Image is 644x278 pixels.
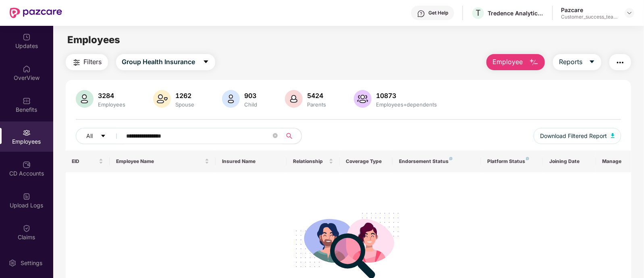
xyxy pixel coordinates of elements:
[97,92,127,100] div: 3284
[287,150,340,172] th: Relationship
[222,90,240,108] img: svg+xml;base64,PHN2ZyB4bWxucz0iaHR0cDovL3d3dy53My5vcmcvMjAwMC9zdmciIHhtbG5zOnhsaW5rPSJodHRwOi8vd3...
[76,90,93,108] img: svg+xml;base64,PHN2ZyB4bWxucz0iaHR0cDovL3d3dy53My5vcmcvMjAwMC9zdmciIHhtbG5zOnhsaW5rPSJodHRwOi8vd3...
[203,59,209,66] span: caret-down
[561,6,617,14] div: Pazcare
[100,133,106,140] span: caret-down
[543,150,596,172] th: Joining Date
[306,101,328,108] div: Parents
[529,58,539,67] img: svg+xml;base64,PHN2ZyB4bWxucz0iaHR0cDovL3d3dy53My5vcmcvMjAwMC9zdmciIHhtbG5zOnhsaW5rPSJodHRwOi8vd3...
[72,158,98,165] span: EID
[87,132,93,140] span: All
[340,150,393,172] th: Coverage Type
[492,57,523,67] span: Employee
[282,128,302,144] button: search
[589,59,595,66] span: caret-down
[243,101,259,108] div: Child
[10,8,62,18] img: New Pazcare Logo
[122,57,195,67] span: Group Health Insurance
[72,58,81,67] img: svg+xml;base64,PHN2ZyB4bWxucz0iaHR0cDovL3d3dy53My5vcmcvMjAwMC9zdmciIHdpZHRoPSIyNCIgaGVpZ2h0PSIyNC...
[66,150,110,172] th: EID
[110,150,216,172] th: Employee Name
[354,90,372,108] img: svg+xml;base64,PHN2ZyB4bWxucz0iaHR0cDovL3d3dy53My5vcmcvMjAwMC9zdmciIHhtbG5zOnhsaW5rPSJodHRwOi8vd3...
[273,132,278,140] span: close-circle
[476,8,481,18] span: T
[23,97,31,105] img: svg+xml;base64,PHN2ZyBpZD0iQmVuZWZpdHMiIHhtbG5zPSJodHRwOi8vd3d3LnczLm9yZy8yMDAwL3N2ZyIgd2lkdGg9Ij...
[615,58,625,67] img: svg+xml;base64,PHN2ZyB4bWxucz0iaHR0cDovL3d3dy53My5vcmcvMjAwMC9zdmciIHdpZHRoPSIyNCIgaGVpZ2h0PSIyNC...
[449,157,453,160] img: svg+xml;base64,PHN2ZyB4bWxucz0iaHR0cDovL3d3dy53My5vcmcvMjAwMC9zdmciIHdpZHRoPSI4IiBoZWlnaHQ9IjgiIH...
[375,92,439,100] div: 10873
[216,150,286,172] th: Insured Name
[273,133,278,138] span: close-circle
[84,57,102,67] span: Filters
[417,10,425,18] img: svg+xml;base64,PHN2ZyBpZD0iSGVscC0zMngzMiIgeG1sbnM9Imh0dHA6Ly93d3cudzMub3JnLzIwMDAvc3ZnIiB3aWR0aD...
[626,10,633,16] img: svg+xml;base64,PHN2ZyBpZD0iRHJvcGRvd24tMzJ4MzIiIHhtbG5zPSJodHRwOi8vd3d3LnczLm9yZy8yMDAwL3N2ZyIgd2...
[174,101,196,108] div: Spouse
[116,158,203,165] span: Employee Name
[23,161,31,169] img: svg+xml;base64,PHN2ZyBpZD0iQ0RfQWNjb3VudHMiIGRhdGEtbmFtZT0iQ0QgQWNjb3VudHMiIHhtbG5zPSJodHRwOi8vd3...
[23,65,31,73] img: svg+xml;base64,PHN2ZyBpZD0iSG9tZSIgeG1sbnM9Imh0dHA6Ly93d3cudzMub3JnLzIwMDAvc3ZnIiB3aWR0aD0iMjAiIG...
[23,224,31,232] img: svg+xml;base64,PHN2ZyBpZD0iQ2xhaW0iIHhtbG5zPSJodHRwOi8vd3d3LnczLm9yZy8yMDAwL3N2ZyIgd2lkdGg9IjIwIi...
[23,33,31,41] img: svg+xml;base64,PHN2ZyBpZD0iVXBkYXRlZCIgeG1sbnM9Imh0dHA6Ly93d3cudzMub3JnLzIwMDAvc3ZnIiB3aWR0aD0iMj...
[66,54,108,70] button: Filters
[553,54,601,70] button: Reportscaret-down
[534,128,621,144] button: Download Filtered Report
[561,14,617,20] div: Customer_success_team_lead
[306,92,328,100] div: 5424
[293,158,327,165] span: Relationship
[559,57,582,67] span: Reports
[540,132,607,140] span: Download Filtered Report
[488,9,544,17] div: Tredence Analytics Solutions Private Limited
[486,54,545,70] button: Employee
[285,90,303,108] img: svg+xml;base64,PHN2ZyB4bWxucz0iaHR0cDovL3d3dy53My5vcmcvMjAwMC9zdmciIHhtbG5zOnhsaW5rPSJodHRwOi8vd3...
[526,157,529,160] img: svg+xml;base64,PHN2ZyB4bWxucz0iaHR0cDovL3d3dy53My5vcmcvMjAwMC9zdmciIHdpZHRoPSI4IiBoZWlnaHQ9IjgiIH...
[399,158,474,165] div: Endorsement Status
[76,128,125,144] button: Allcaret-down
[174,92,196,100] div: 1262
[596,150,632,172] th: Manage
[116,54,215,70] button: Group Health Insurancecaret-down
[23,129,31,137] img: svg+xml;base64,PHN2ZyBpZD0iRW1wbG95ZWVzIiB4bWxucz0iaHR0cDovL3d3dy53My5vcmcvMjAwMC9zdmciIHdpZHRoPS...
[67,34,120,46] span: Employees
[428,10,448,16] div: Get Help
[18,259,45,267] div: Settings
[23,192,31,201] img: svg+xml;base64,PHN2ZyBpZD0iVXBsb2FkX0xvZ3MiIGRhdGEtbmFtZT0iVXBsb2FkIExvZ3MiIHhtbG5zPSJodHRwOi8vd3...
[282,133,297,139] span: search
[8,259,17,267] img: svg+xml;base64,PHN2ZyBpZD0iU2V0dGluZy0yMHgyMCIgeG1sbnM9Imh0dHA6Ly93d3cudzMub3JnLzIwMDAvc3ZnIiB3aW...
[243,92,259,100] div: 903
[611,133,615,138] img: svg+xml;base64,PHN2ZyB4bWxucz0iaHR0cDovL3d3dy53My5vcmcvMjAwMC9zdmciIHhtbG5zOnhsaW5rPSJodHRwOi8vd3...
[97,101,127,108] div: Employees
[375,101,439,108] div: Employees+dependents
[487,158,536,165] div: Platform Status
[153,90,171,108] img: svg+xml;base64,PHN2ZyB4bWxucz0iaHR0cDovL3d3dy53My5vcmcvMjAwMC9zdmciIHhtbG5zOnhsaW5rPSJodHRwOi8vd3...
